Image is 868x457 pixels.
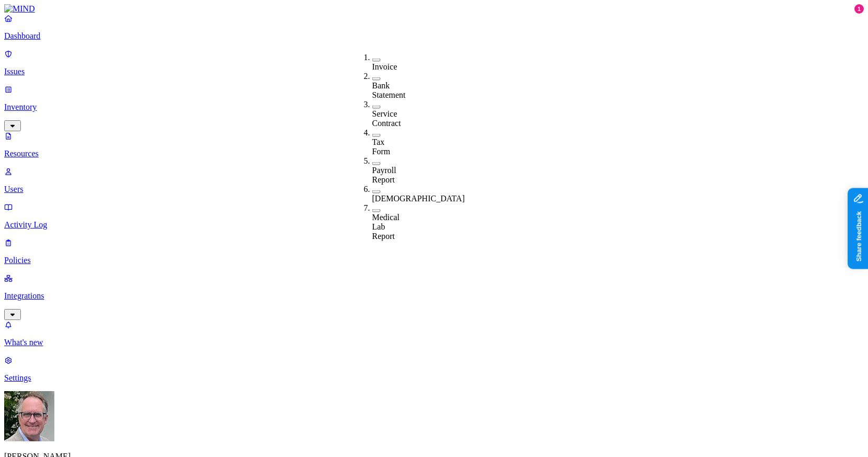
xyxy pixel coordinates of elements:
[4,167,864,194] a: Users
[4,102,864,112] p: Inventory
[4,131,864,158] a: Resources
[4,149,864,158] p: Resources
[4,356,864,383] a: Settings
[4,4,35,14] img: MIND
[4,220,864,230] p: Activity Log
[4,185,864,194] p: Users
[4,391,54,441] img: Greg Stolhand
[854,4,864,14] div: 1
[4,238,864,265] a: Policies
[4,202,864,230] a: Activity Log
[4,49,864,76] a: Issues
[4,31,864,41] p: Dashboard
[4,14,864,41] a: Dashboard
[4,85,864,130] a: Inventory
[4,273,864,318] a: Integrations
[4,256,864,265] p: Policies
[4,291,864,301] p: Integrations
[4,320,864,347] a: What's new
[4,338,864,347] p: What's new
[4,4,864,14] a: MIND
[4,67,864,76] p: Issues
[4,373,864,383] p: Settings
